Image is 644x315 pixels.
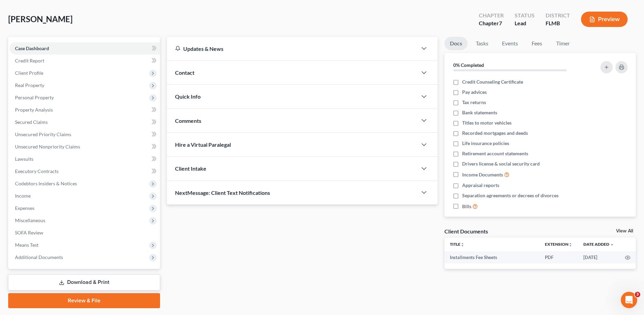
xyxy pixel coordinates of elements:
[175,165,206,172] span: Client Intake
[10,55,160,67] a: Credit Report
[635,292,640,297] span: 3
[515,12,535,19] div: Status
[610,243,614,247] i: expand_more
[462,192,559,199] span: Separation agreements or decrees of divorces
[15,45,49,51] span: Case Dashboard
[15,58,44,63] span: Credit Report
[15,254,63,260] span: Additional Documents
[581,12,628,27] button: Preview
[15,156,33,162] span: Lawsuits
[568,243,572,247] i: unfold_more
[15,119,48,125] span: Secured Claims
[462,203,471,210] span: Bills
[578,251,619,263] td: [DATE]
[10,116,160,128] a: Secured Claims
[462,160,540,167] span: Drivers license & social security card
[444,228,488,235] div: Client Documents
[462,99,486,106] span: Tax returns
[175,189,270,196] span: NextMessage: Client Text Notifications
[10,141,160,153] a: Unsecured Nonpriority Claims
[539,251,578,263] td: PDF
[15,82,44,88] span: Real Property
[479,12,504,19] div: Chapter
[546,19,570,27] div: FLMB
[175,93,201,100] span: Quick Info
[479,19,504,27] div: Chapter
[175,141,231,148] span: Hire a Virtual Paralegal
[15,217,45,223] span: Miscellaneous
[15,168,59,174] span: Executory Contracts
[462,119,512,126] span: Titles to motor vehicles
[462,182,499,189] span: Appraisal reports
[10,227,160,239] a: SOFA Review
[10,104,160,116] a: Property Analysis
[8,274,160,290] a: Download & Print
[15,131,71,137] span: Unsecured Priority Claims
[175,45,409,52] div: Updates & News
[462,89,487,96] span: Pay advices
[175,117,201,124] span: Comments
[545,242,572,247] a: Extensionunfold_more
[462,109,497,116] span: Bank statements
[462,130,528,137] span: Recorded mortgages and deeds
[460,243,465,247] i: unfold_more
[175,69,194,76] span: Contact
[462,140,509,147] span: Life insurance policies
[15,95,54,100] span: Personal Property
[15,193,31,199] span: Income
[621,292,637,308] iframe: Intercom live chat
[15,242,38,248] span: Means Test
[453,62,484,68] strong: 0% Completed
[551,37,575,50] a: Timer
[526,37,548,50] a: Fees
[546,12,570,19] div: District
[8,293,160,308] a: Review & File
[15,230,43,235] span: SOFA Review
[10,42,160,55] a: Case Dashboard
[10,153,160,165] a: Lawsuits
[444,251,539,263] td: Installments Fee Sheets
[15,205,34,211] span: Expenses
[444,37,468,50] a: Docs
[15,107,53,113] span: Property Analysis
[10,128,160,141] a: Unsecured Priority Claims
[616,229,633,233] a: View All
[470,37,494,50] a: Tasks
[450,242,465,247] a: Titleunfold_more
[497,37,523,50] a: Events
[462,150,528,157] span: Retirement account statements
[15,144,80,149] span: Unsecured Nonpriority Claims
[10,165,160,177] a: Executory Contracts
[499,20,502,26] span: 7
[15,181,77,186] span: Codebtors Insiders & Notices
[515,19,535,27] div: Lead
[8,14,73,24] span: [PERSON_NAME]
[462,171,503,178] span: Income Documents
[15,70,43,76] span: Client Profile
[462,78,523,85] span: Credit Counseling Certificate
[583,242,614,247] a: Date Added expand_more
